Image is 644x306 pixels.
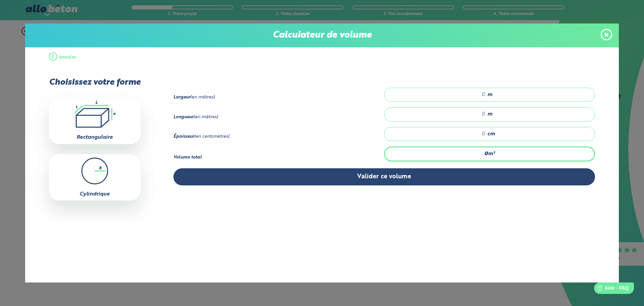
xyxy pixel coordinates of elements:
[384,146,595,161] div: m³
[391,111,486,118] input: 0
[391,91,486,98] input: 0
[484,151,488,157] strong: 0
[49,47,76,68] button: Annuler
[487,111,492,117] span: m
[584,280,637,299] iframe: Help widget launcher
[49,78,141,87] p: Choisissez votre forme
[173,115,194,119] strong: Longueur
[487,92,492,98] span: m
[79,191,110,197] label: Cylindrique
[391,131,486,137] input: 0
[173,155,202,160] strong: Volume total
[173,134,384,139] div: (en centimètres)
[32,30,612,41] p: Calculateur de volume
[76,135,113,140] label: Rectangulaire
[487,131,495,137] span: cm
[173,168,595,185] button: Valider ce volume
[173,115,384,120] div: (en mètres)
[173,134,194,139] strong: Épaisseur
[173,95,384,100] div: (en mètres)
[173,95,190,99] strong: Largeur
